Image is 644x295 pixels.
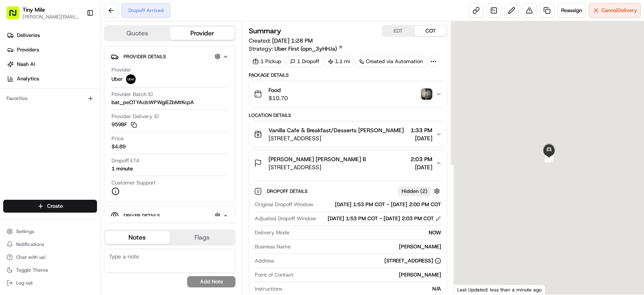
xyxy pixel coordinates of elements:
[111,76,123,83] span: Uber
[384,257,441,264] div: [STREET_ADDRESS]
[3,239,97,250] button: Notifications
[111,179,156,186] span: Customer Support
[249,37,313,45] span: Created:
[27,77,132,85] div: Start new chat
[297,271,441,279] div: [PERSON_NAME]
[137,79,147,89] button: Start new chat
[27,85,102,91] div: We're available if you need us!
[411,155,432,163] span: 2:03 PM
[3,200,97,213] button: Create
[249,81,447,107] button: Food$10.70photo_proof_of_delivery image
[293,229,441,236] div: NOW
[275,45,343,53] a: Uber First (opn_3yHHJa)
[421,88,432,100] img: photo_proof_of_delivery image
[8,8,24,24] img: Nash
[268,94,288,102] span: $10.70
[111,66,131,74] span: Provider
[3,277,97,289] button: Log out
[17,61,35,68] span: Nash AI
[275,45,337,53] span: Uber First (opn_3yHHJa)
[16,267,48,273] span: Toggle Theme
[111,209,229,222] button: Driver Details
[249,112,447,119] div: Location Details
[8,77,23,91] img: 1736555255976-a54dd68f-1ca7-489b-9aae-adbdc363a1c4
[3,252,97,263] button: Chat with us!
[561,7,582,14] span: Reassign
[47,203,63,210] span: Create
[3,43,100,56] a: Providers
[601,7,637,14] span: Cancel Delivery
[255,285,282,293] span: Instructions
[255,271,293,279] span: Point of Contact
[324,56,354,67] div: 1.1 mi
[57,136,97,142] a: Powered byPylon
[105,231,170,244] button: Notes
[415,26,447,36] button: COT
[255,201,313,208] span: Original Dropoff Window
[3,264,97,276] button: Toggle Theme
[5,113,65,128] a: 📗Knowledge Base
[255,215,316,222] span: Adjusted Dropoff Window
[16,117,62,125] span: Knowledge Base
[111,99,194,106] span: bat_peOTYAcbWPWgiEZbMtKcpA
[16,241,44,248] span: Notifications
[268,163,366,171] span: [STREET_ADDRESS]
[411,163,432,171] span: [DATE]
[124,53,166,60] span: Provider Details
[124,213,160,219] span: Driver Details
[23,14,80,20] button: [PERSON_NAME][EMAIL_ADDRESS]
[3,3,83,23] button: Tiny Mile[PERSON_NAME][EMAIL_ADDRESS]
[411,126,432,134] span: 1:33 PM
[272,37,313,44] span: [DATE] 1:28 PM
[111,121,137,128] button: 959BF
[398,186,442,196] button: Hidden (2)
[16,280,33,286] span: Log out
[402,188,427,195] span: Hidden ( 2 )
[268,86,288,94] span: Food
[111,143,126,150] span: $4.89
[249,27,281,35] h3: Summary
[268,126,404,134] span: Vanilla Cafe & Breakfast/Desserts [PERSON_NAME]
[111,50,229,63] button: Provider Details
[328,215,441,222] div: [DATE] 1:53 PM COT - [DATE] 2:03 PM COT
[285,285,441,293] div: N/A
[111,135,124,142] span: Price
[111,113,159,120] span: Provider Delivery ID
[255,243,291,250] span: Business Name
[255,257,274,264] span: Address
[267,188,309,195] span: Dropoff Details
[355,56,426,67] a: Created via Automation
[126,74,136,84] img: uber-new-logo.jpeg
[111,91,153,98] span: Provider Batch ID
[8,117,14,124] div: 📗
[8,32,147,45] p: Welcome 👋
[3,72,100,85] a: Analytics
[249,150,447,176] button: [PERSON_NAME] [PERSON_NAME] B[STREET_ADDRESS]2:03 PM[DATE]
[23,6,45,14] button: Tiny Mile
[17,75,39,82] span: Analytics
[287,56,323,67] div: 1 Dropoff
[21,52,133,60] input: Clear
[170,27,235,40] button: Provider
[249,45,343,53] div: Strategy:
[3,29,100,42] a: Deliveries
[589,3,641,18] button: CancelDelivery
[249,72,447,78] div: Package Details
[111,157,140,164] span: Dropoff ETA
[111,165,133,172] div: 1 minute
[3,226,97,237] button: Settings
[3,58,100,71] a: Nash AI
[382,26,415,36] button: EDT
[80,136,97,142] span: Pylon
[249,121,447,147] button: Vanilla Cafe & Breakfast/Desserts [PERSON_NAME][STREET_ADDRESS]1:33 PM[DATE]
[65,113,132,128] a: 💻API Documentation
[3,92,97,105] div: Favorites
[16,254,45,260] span: Chat with us!
[17,46,39,53] span: Providers
[411,134,432,142] span: [DATE]
[316,201,441,208] div: [DATE] 1:53 PM COT - [DATE] 2:00 PM COT
[268,134,404,142] span: [STREET_ADDRESS]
